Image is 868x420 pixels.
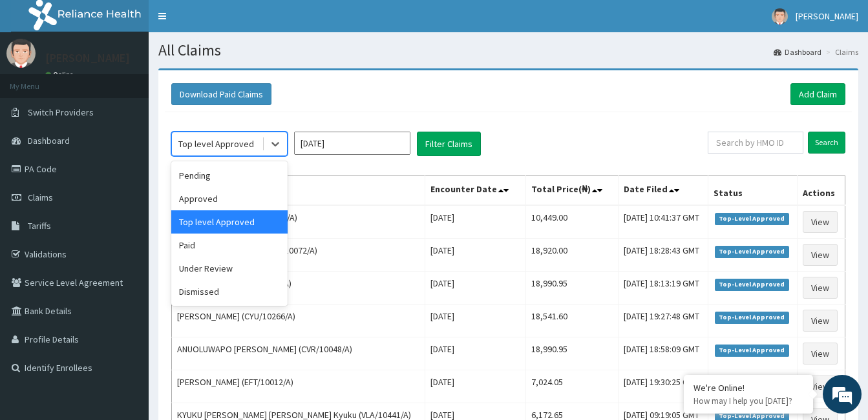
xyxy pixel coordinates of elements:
span: Top-Level Approved [715,345,789,356]
img: User Image [772,8,788,25]
span: Top-Level Approved [715,246,789,257]
div: Dismissed [171,280,288,303]
h1: All Claims [158,42,858,59]
td: [PERSON_NAME] (EFT/10012/A) [172,370,425,403]
p: How may I help you today? [693,395,803,406]
td: 18,541.60 [525,305,619,337]
td: [DATE] [425,370,525,403]
button: Filter Claims [417,132,481,156]
input: Search by HMO ID [708,132,803,154]
td: [DATE] [425,239,525,272]
span: Dashboard [28,135,70,146]
textarea: Type your message and hit 'Enter' [6,281,246,326]
th: Date Filed [619,176,708,206]
th: Total Price(₦) [525,176,619,206]
span: [PERSON_NAME] [796,10,858,22]
input: Select Month and Year [294,132,410,155]
a: Dashboard [774,46,821,57]
td: [DATE] 18:13:19 GMT [619,272,708,305]
a: View [803,310,838,332]
td: [PERSON_NAME] (CYU/10266/A) [172,305,425,337]
td: [DATE] [425,337,525,370]
th: Encounter Date [425,176,525,206]
input: Search [808,132,845,154]
span: Top-Level Approved [715,213,789,225]
td: [DATE] 19:27:48 GMT [619,305,708,337]
div: Top level Approved [171,210,288,234]
div: We're Online! [693,382,803,394]
td: 7,024.05 [525,370,619,403]
img: d_794563401_company_1708531726252_794563401 [24,65,52,97]
div: Minimize live chat window [212,6,243,37]
td: [DATE] [425,205,525,239]
td: [PERSON_NAME] (IBL/10138/A) [172,272,425,305]
a: View [803,277,838,299]
a: View [803,343,838,365]
th: Name [172,176,425,206]
span: We're online! [75,127,178,257]
img: User Image [6,39,36,68]
td: [DATE] 10:41:37 GMT [619,205,708,239]
span: Claims [28,192,53,203]
span: Top-Level Approved [715,279,789,290]
td: 18,990.95 [525,272,619,305]
a: View [803,375,838,397]
td: [DATE] 18:58:09 GMT [619,337,708,370]
td: [DATE] 19:30:25 GMT [619,370,708,403]
td: 10,449.00 [525,205,619,239]
td: 18,920.00 [525,239,619,272]
span: Tariffs [28,220,51,232]
button: Download Paid Claims [171,83,271,105]
a: Online [45,70,76,79]
td: [DATE] 18:28:43 GMT [619,239,708,272]
span: Switch Providers [28,106,94,118]
a: View [803,211,838,233]
span: Top-Level Approved [715,312,789,323]
th: Actions [798,176,845,206]
p: [PERSON_NAME] [45,52,130,64]
li: Claims [823,46,858,57]
div: Pending [171,164,288,187]
th: Status [708,176,798,206]
td: [DATE] [425,272,525,305]
td: ANUOLUWAPO [PERSON_NAME] (CVR/10048/A) [172,337,425,370]
a: Add Claim [790,83,845,105]
td: [PERSON_NAME] (TPW/10321/A) [172,205,425,239]
div: Paid [171,234,288,257]
td: 6059 [PERSON_NAME] (FMG/10072/A) [172,239,425,272]
td: 18,990.95 [525,337,619,370]
div: Top level Approved [178,137,254,150]
div: Chat with us now [67,72,217,89]
td: [DATE] [425,305,525,337]
a: View [803,244,838,266]
div: Under Review [171,257,288,280]
div: Approved [171,187,288,210]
